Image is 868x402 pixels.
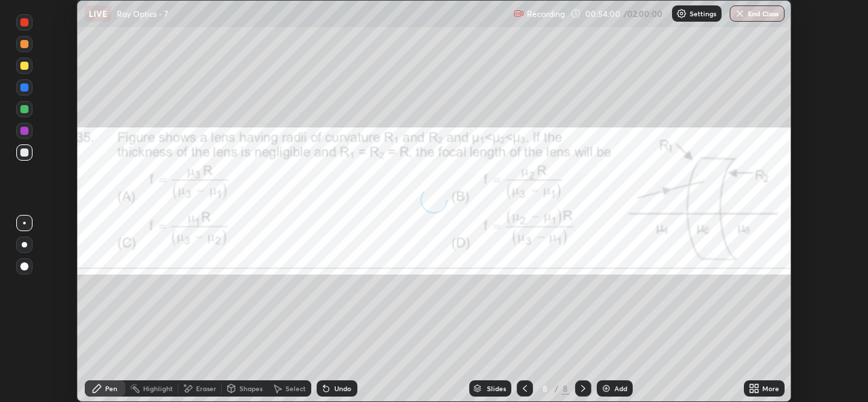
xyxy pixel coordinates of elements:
[89,8,107,19] p: LIVE
[555,384,559,393] div: /
[117,8,168,19] p: Ray Optics - 7
[487,385,506,392] div: Slides
[601,383,612,394] img: add-slide-button
[285,385,306,392] div: Select
[734,8,745,19] img: end-class-cross
[690,10,716,17] p: Settings
[730,5,785,22] button: End Class
[676,8,687,19] img: class-settings-icons
[196,385,216,392] div: Eraser
[143,385,173,392] div: Highlight
[105,385,117,392] div: Pen
[334,385,351,392] div: Undo
[513,8,524,19] img: recording.375f2c34.svg
[538,384,552,393] div: 8
[561,382,570,395] div: 8
[762,385,779,392] div: More
[527,9,565,19] p: Recording
[614,385,627,392] div: Add
[239,385,262,392] div: Shapes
